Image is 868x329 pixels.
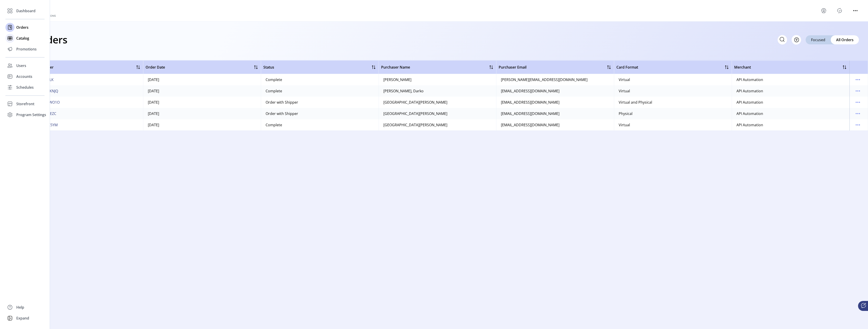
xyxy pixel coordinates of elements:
[383,100,447,105] div: [GEOGRAPHIC_DATA][PERSON_NAME]
[501,88,559,94] div: [EMAIL_ADDRESS][DOMAIN_NAME]
[266,77,282,82] div: Complete
[16,85,34,90] span: Schedules
[736,88,763,94] div: API Automation
[501,100,559,105] div: [EMAIL_ADDRESS][DOMAIN_NAME]
[266,111,298,116] div: Order with Shipper
[16,305,24,310] span: Help
[16,25,28,30] span: Orders
[736,77,763,82] div: API Automation
[143,108,261,119] td: [DATE]
[383,111,447,116] div: [GEOGRAPHIC_DATA][PERSON_NAME]
[831,35,859,44] div: All Orders
[16,46,37,52] span: Promotions
[16,8,35,14] span: Dashboard
[736,100,763,105] div: API Automation
[501,122,559,128] div: [EMAIL_ADDRESS][DOMAIN_NAME]
[16,101,34,107] span: Storefront
[383,122,447,128] div: [GEOGRAPHIC_DATA][PERSON_NAME]
[736,122,763,128] div: API Automation
[266,122,282,128] div: Complete
[619,122,630,128] div: Virtual
[143,97,261,108] td: [DATE]
[16,74,32,79] span: Accounts
[383,88,424,94] div: [PERSON_NAME], Darko
[854,121,861,129] button: menu
[266,100,298,105] div: Order with Shipper
[619,88,630,94] div: Virtual
[852,7,859,14] button: menu
[383,77,411,82] div: [PERSON_NAME]
[146,64,165,70] span: Order Date
[854,87,861,95] button: menu
[619,111,632,116] div: Physical
[16,112,46,117] span: Program Settings
[143,85,261,97] td: [DATE]
[616,64,638,70] span: Card Format
[501,111,559,116] div: [EMAIL_ADDRESS][DOMAIN_NAME]
[16,36,29,41] span: Catalog
[854,110,861,117] button: menu
[499,64,526,70] span: Purchaser Email
[381,64,410,70] span: Purchaser Name
[143,74,261,85] td: [DATE]
[619,77,630,82] div: Virtual
[811,37,825,43] span: Focused
[736,111,763,116] div: API Automation
[734,64,751,70] span: Merchant
[619,100,652,105] div: Virtual and Physical
[143,119,261,131] td: [DATE]
[854,99,861,106] button: menu
[836,37,854,43] span: All Orders
[854,76,861,83] button: menu
[16,63,26,68] span: Users
[263,64,274,70] span: Status
[34,32,67,48] h1: Orders
[820,7,827,14] button: menu
[836,7,843,14] button: Publisher Panel
[806,35,831,44] div: Focused
[16,315,29,321] span: Expand
[266,88,282,94] div: Complete
[501,77,587,82] div: [PERSON_NAME][EMAIL_ADDRESS][DOMAIN_NAME]
[792,35,801,45] button: Filter Button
